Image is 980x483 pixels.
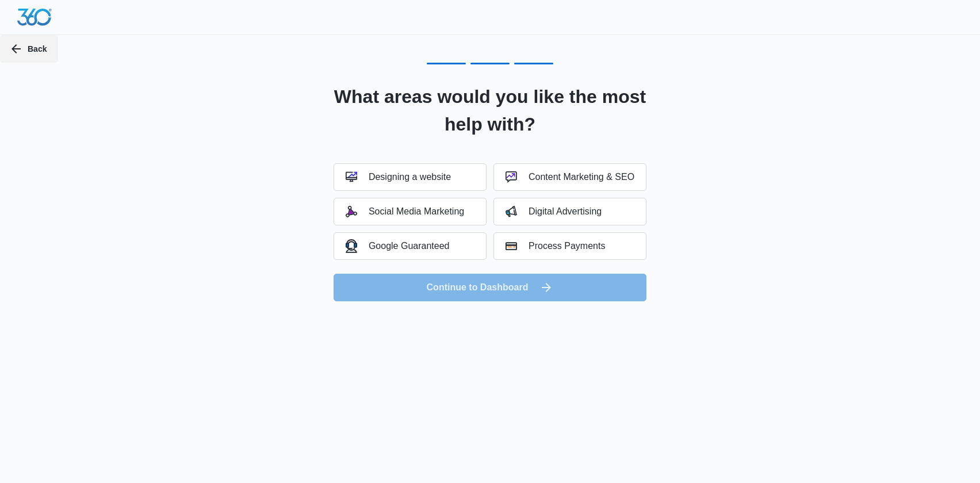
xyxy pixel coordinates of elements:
[346,239,450,252] div: Google Guaranteed
[493,163,646,191] button: Content Marketing & SEO
[506,240,605,252] div: Process Payments
[493,232,646,260] button: Process Payments
[334,198,487,225] button: Social Media Marketing
[493,198,646,225] button: Digital Advertising
[506,206,602,217] div: Digital Advertising
[334,163,487,191] button: Designing a website
[346,206,464,217] div: Social Media Marketing
[506,171,634,183] div: Content Marketing & SEO
[334,232,487,260] button: Google Guaranteed
[346,171,451,183] div: Designing a website
[319,83,661,138] h2: What areas would you like the most help with?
